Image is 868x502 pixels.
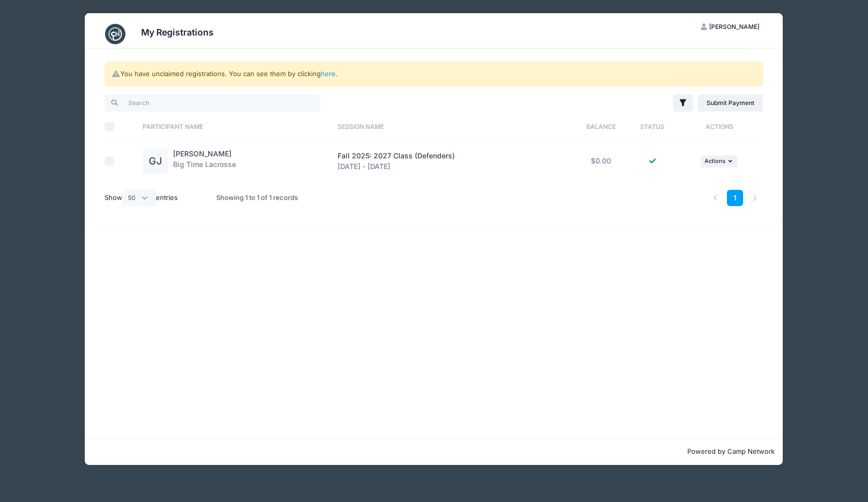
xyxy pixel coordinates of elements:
a: here [321,70,336,78]
th: Select All [105,113,138,140]
span: [PERSON_NAME] [709,23,759,30]
a: Submit Payment [698,94,763,112]
select: Showentries [122,189,156,207]
h3: My Registrations [141,27,214,38]
div: [DATE] - [DATE] [338,151,567,172]
p: Powered by Camp Network [93,447,775,457]
span: Actions [705,157,725,164]
img: CampNetwork [105,24,125,44]
label: Show entries [105,189,178,207]
th: Status: activate to sort column ascending [629,113,676,140]
input: Search [105,94,320,112]
a: 1 [727,190,744,207]
span: Fall 2025: 2027 Class (Defenders) [338,151,455,160]
div: Big Time Lacrosse [173,149,236,174]
th: Actions: activate to sort column ascending [676,113,763,140]
td: $0.00 [573,140,629,182]
a: [PERSON_NAME] [173,149,231,158]
th: Balance: activate to sort column ascending [573,113,629,140]
div: Showing 1 to 1 of 1 records [216,186,298,210]
th: Session Name: activate to sort column ascending [332,113,573,140]
a: GJ [143,157,168,166]
button: [PERSON_NAME] [692,18,768,36]
button: Actions [701,155,738,168]
div: You have unclaimed registrations. You can see them by clicking . [105,62,763,86]
th: Participant Name: activate to sort column ascending [138,113,332,140]
div: GJ [143,149,168,174]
